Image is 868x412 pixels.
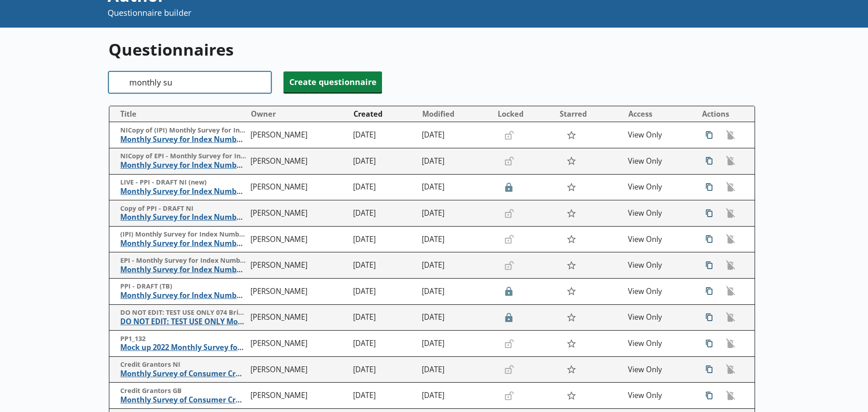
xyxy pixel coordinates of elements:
td: [DATE] [418,148,494,175]
td: [DATE] [349,174,418,200]
span: EPI - Monthly Survey for Index Numbers of Export Prices - Price Quotation Retur [120,256,246,265]
span: Monthly Survey for Index Numbers of Export Prices - Price Quotation Return [120,265,246,275]
button: Star [561,283,581,300]
span: Monthly Survey for Index Numbers of Producer Prices - Price Quotation Return [120,213,246,222]
span: Monthly Survey for Index Numbers of Import Prices - Price Quotation Return [120,135,246,144]
button: Owner [247,107,349,121]
td: [DATE] [418,226,494,252]
td: [PERSON_NAME] [247,174,350,200]
span: PPI - DRAFT (TB) [120,282,246,291]
td: View Only [624,226,693,252]
span: Monthly Survey for Index Numbers of Producer Prices - Price Quotation Return [120,187,246,196]
span: Monthly Survey for Index Numbers of Export Prices - Price Quotation Return [120,161,246,170]
span: Monthly Survey of Consumer Credit Grantors [120,395,246,405]
span: Monthly Survey for Index Numbers of Producer Prices - Price Quotation Return [120,291,246,300]
td: [DATE] [418,383,494,409]
span: NICopy of (IPI) Monthly Survey for Index Numbers of Import Prices - Price Quotation Return [120,126,246,135]
button: Access [625,107,693,121]
td: [DATE] [349,200,418,227]
span: Credit Grantors GB [120,387,246,395]
td: [PERSON_NAME] [247,200,350,227]
td: View Only [624,174,693,200]
span: DO NOT EDIT: TEST USE ONLY Monthly Survey of Building Materials - Bricks [120,317,246,327]
td: [DATE] [349,148,418,175]
td: [DATE] [418,252,494,279]
button: Title [113,107,246,121]
td: View Only [624,304,693,331]
td: [DATE] [349,356,418,383]
span: (IPI) Monthly Survey for Index Numbers of Import Prices - Price Quotation Return [120,230,246,239]
button: Star [561,257,581,274]
td: View Only [624,200,693,227]
td: View Only [624,383,693,409]
span: PP1_132 [120,335,246,343]
button: Star [561,231,581,248]
td: [PERSON_NAME] [247,252,350,279]
button: Created [350,107,418,121]
span: NICopy of EPI - Monthly Survey for Index Numbers of Export Prices - Price Quotation Retur [120,152,246,161]
button: Star [561,387,581,404]
button: Star [561,152,581,170]
th: Actions [693,106,755,122]
button: Star [561,179,581,196]
button: Create questionnaire [283,71,382,92]
span: DO NOT EDIT: TEST USE ONLY 074 Bricks [120,308,246,317]
td: [DATE] [349,252,418,279]
button: Star [561,309,581,326]
span: Mock up 2022 Monthly Survey for Index Numbers of Producer Prices - Price Quotation Return [120,343,246,352]
button: Starred [556,107,624,121]
td: [DATE] [349,331,418,357]
td: [DATE] [349,226,418,252]
button: Star [561,204,581,222]
button: Modified [419,107,493,121]
td: [DATE] [418,174,494,200]
td: [PERSON_NAME] [247,383,350,409]
button: Star [561,127,581,144]
button: Locked [494,107,555,121]
td: [DATE] [418,356,494,383]
span: Monthly Survey of Consumer Credit Grantors [120,369,246,379]
td: View Only [624,122,693,148]
td: [DATE] [349,279,418,305]
h1: Questionnaires [108,38,755,61]
span: LIVE - PPI - DRAFT NI (new) [120,178,246,187]
td: [PERSON_NAME] [247,148,350,175]
td: [PERSON_NAME] [247,331,350,357]
p: Questionnaire builder [108,7,584,19]
button: Star [561,335,581,352]
td: [PERSON_NAME] [247,356,350,383]
td: [DATE] [418,279,494,305]
td: [DATE] [418,331,494,357]
span: Credit Grantors NI [120,360,246,369]
td: View Only [624,279,693,305]
span: Copy of PPI - DRAFT NI [120,204,246,213]
td: [PERSON_NAME] [247,304,350,331]
td: [DATE] [349,304,418,331]
span: Monthly Survey for Index Numbers of Import Prices - Price Quotation Return [120,239,246,248]
td: [DATE] [349,383,418,409]
td: View Only [624,252,693,279]
td: View Only [624,356,693,383]
td: View Only [624,148,693,175]
input: Search questionnaire titles [108,71,271,93]
td: View Only [624,331,693,357]
td: [PERSON_NAME] [247,279,350,305]
td: [PERSON_NAME] [247,226,350,252]
td: [DATE] [418,122,494,148]
td: [DATE] [418,304,494,331]
td: [DATE] [418,200,494,227]
td: [DATE] [349,122,418,148]
td: [PERSON_NAME] [247,122,350,148]
button: Star [561,361,581,378]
